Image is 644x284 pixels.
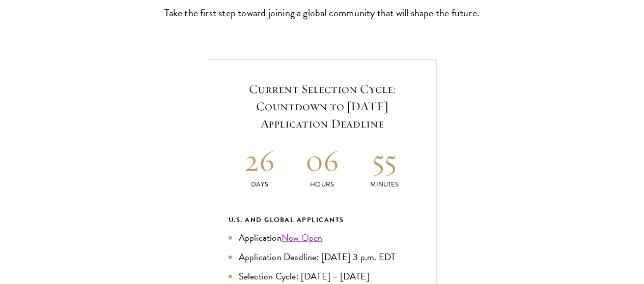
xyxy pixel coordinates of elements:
p: Hours [291,179,353,190]
a: Now Open [282,231,323,244]
li: Application [229,231,416,245]
h2: 26 [229,141,291,179]
p: Take the first step toward joining a global community that will shape the future. [164,4,480,21]
li: Application Deadline: [DATE] 3 p.m. EDT [229,250,416,264]
div: U.S. and Global Applicants [229,214,416,226]
li: Selection Cycle: [DATE] – [DATE] [229,269,416,283]
p: Minutes [353,179,416,190]
h2: 55 [353,141,416,179]
h5: Current Selection Cycle: Countdown to [DATE] Application Deadline [229,80,416,132]
h2: 06 [291,141,353,179]
p: Days [229,179,291,190]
